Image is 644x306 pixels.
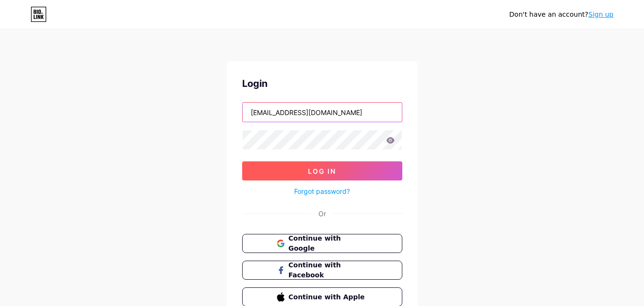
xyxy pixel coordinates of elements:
[288,233,367,253] span: Continue with Google
[242,261,402,280] button: Continue with Facebook
[294,186,350,196] a: Forgot password?
[243,103,402,122] input: Username
[242,76,402,91] div: Login
[288,292,367,302] span: Continue with Apple
[318,209,326,219] div: Or
[509,10,613,20] div: Don't have an account?
[588,11,613,18] a: Sign up
[288,260,367,280] span: Continue with Facebook
[308,167,336,175] span: Log In
[242,234,402,253] button: Continue with Google
[242,161,402,180] button: Log In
